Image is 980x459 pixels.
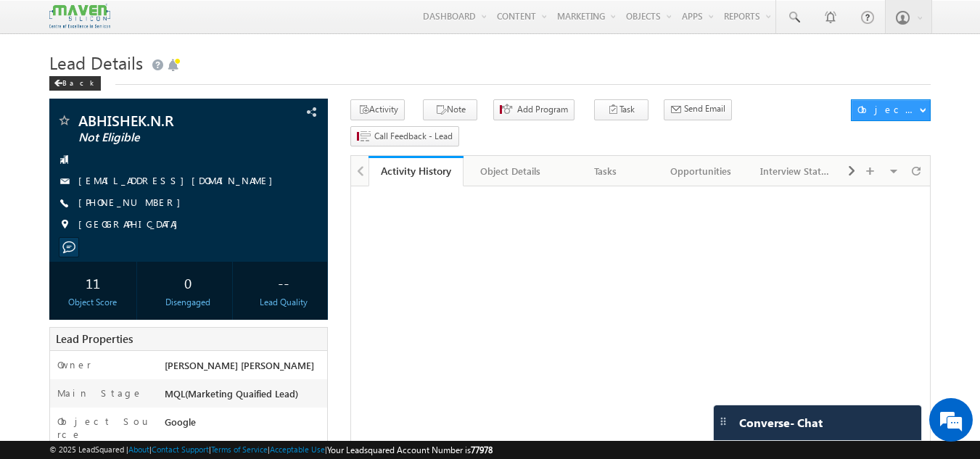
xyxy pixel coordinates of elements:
span: Converse - Chat [739,416,823,429]
span: [PERSON_NAME] [PERSON_NAME] [165,359,314,371]
div: Tasks [570,162,641,180]
button: Call Feedback - Lead [350,126,459,147]
span: Your Leadsquared Account Number is [327,444,493,455]
span: [GEOGRAPHIC_DATA] [78,218,185,232]
div: Object Details [475,162,545,180]
div: Lead Quality [243,296,324,309]
button: Activity [350,99,405,120]
div: -- [243,269,324,296]
div: Object Actions [857,103,919,116]
a: Contact Support [152,444,209,454]
span: Call Feedback - Lead [374,130,453,143]
span: Lead Details [49,51,143,74]
div: Back [49,76,101,91]
div: Interview Status [760,162,831,180]
span: ABHISHEK.N.R [78,113,250,128]
div: Activity History [379,164,453,178]
div: 0 [148,269,228,296]
label: Object Source [57,415,151,441]
label: Owner [57,358,91,371]
span: [PHONE_NUMBER] [78,196,188,210]
div: 11 [53,269,133,296]
div: MQL(Marketing Quaified Lead) [161,386,328,407]
div: Opportunities [665,162,736,180]
a: Interview Status [749,156,844,186]
a: Opportunities [654,156,749,186]
span: Not Eligible [78,131,250,145]
a: Acceptable Use [270,444,325,454]
div: Disengaged [148,296,228,309]
button: Task [594,99,648,120]
img: carter-drag [717,415,729,427]
a: Tasks [559,156,654,186]
span: Send Email [684,102,725,115]
a: About [128,444,149,454]
span: Add Program [517,103,568,116]
a: Activity History [368,156,464,186]
span: 77978 [471,444,493,455]
div: Object Score [53,296,133,309]
button: Note [423,99,477,120]
a: [EMAIL_ADDRESS][DOMAIN_NAME] [78,174,280,186]
button: Object Actions [851,99,931,121]
a: Terms of Service [211,444,268,454]
button: Send Email [664,99,732,120]
div: Google [161,415,328,435]
a: Back [49,75,108,88]
label: Main Stage [57,386,143,400]
span: Lead Properties [56,331,133,346]
a: Object Details [464,156,559,186]
img: Custom Logo [49,4,110,29]
button: Add Program [493,99,575,120]
span: © 2025 LeadSquared | | | | | [49,443,493,457]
